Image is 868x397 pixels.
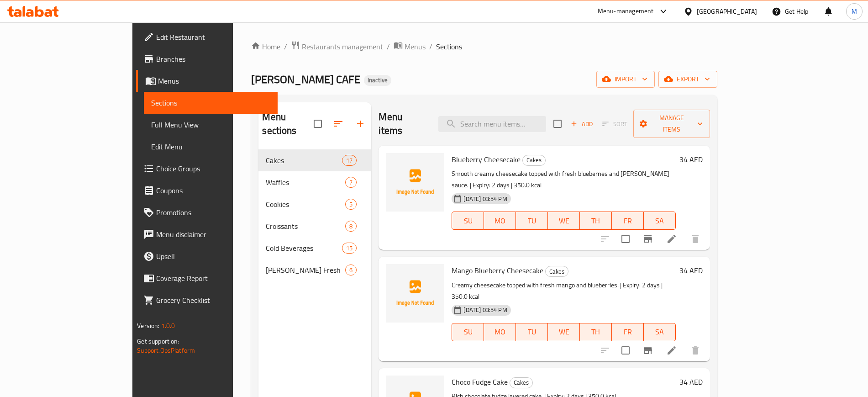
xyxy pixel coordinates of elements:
span: Version: [137,320,159,332]
span: 1.0.0 [161,320,175,332]
span: Cakes [546,266,568,277]
span: Grocery Checklist [156,295,270,306]
button: delete [684,228,706,250]
span: Sort sections [327,113,349,135]
span: Upsell [156,251,270,262]
span: [PERSON_NAME] CAFE [251,69,360,90]
span: TH [584,325,608,339]
div: items [345,177,357,188]
img: Blueberry Cheesecake [386,153,444,212]
button: MO [484,212,516,230]
h6: 34 AED [679,153,703,166]
li: / [387,41,390,52]
span: M [852,6,857,16]
button: Add section [349,113,371,135]
button: MO [484,323,516,341]
span: Coverage Report [156,273,270,284]
span: Manage items [641,112,703,135]
div: Cakes17 [258,149,371,171]
button: TU [516,212,548,230]
span: Add item [567,117,596,131]
span: Blueberry Cheesecake [452,153,521,166]
a: Restaurants management [291,41,383,53]
span: Coupons [156,185,270,196]
span: Waffles [266,177,345,188]
button: delete [684,339,706,361]
p: Smooth creamy cheesecake topped with fresh blueberries and [PERSON_NAME] sauce. | Expiry: 2 days ... [452,168,675,191]
span: WE [552,214,576,228]
span: Select all sections [308,114,327,133]
button: FR [612,212,644,230]
a: Upsell [136,245,277,267]
span: SA [647,214,672,228]
span: [DATE] 03:54 PM [460,195,510,203]
a: Full Menu View [144,114,277,136]
span: Menu disclaimer [156,229,270,240]
span: WE [552,325,576,339]
span: Croissants [266,221,345,232]
span: import [604,74,647,85]
a: Grocery Checklist [136,289,277,311]
span: 6 [346,266,356,275]
button: WE [548,212,580,230]
span: Full Menu View [151,119,270,130]
a: Branches [136,48,277,70]
span: Sections [436,41,462,52]
span: MO [488,325,512,339]
a: Edit Restaurant [136,26,277,48]
div: Cakes [522,155,546,166]
div: Cakes [545,266,568,277]
div: Cakes [510,377,533,388]
div: Menu-management [598,6,654,17]
div: items [345,265,357,275]
span: TU [520,214,544,228]
button: import [596,71,655,88]
input: search [438,116,546,132]
span: 17 [342,156,356,165]
nav: Menu sections [258,146,371,285]
button: Branch-specific-item [637,339,659,361]
a: Choice Groups [136,158,277,180]
a: Sections [144,92,277,114]
p: Creamy cheesecake topped with fresh mango and blueberries. | Expiry: 2 days | 350.0 kcal [452,280,675,302]
span: Choice Groups [156,163,270,174]
button: FR [612,323,644,341]
div: Waffles7 [258,171,371,193]
span: MO [488,214,512,228]
span: SU [456,325,480,339]
a: Coverage Report [136,267,277,289]
a: Support.OpsPlatform [137,344,195,356]
span: 7 [346,178,356,187]
span: Cakes [510,377,532,388]
button: TH [580,212,612,230]
div: Cold Beverages15 [258,237,371,259]
span: Cookies [266,199,345,210]
img: Mango Blueberry Cheesecake [386,264,444,323]
a: Edit menu item [666,345,677,356]
span: Promotions [156,207,270,218]
span: Get support on: [137,335,179,347]
div: items [345,199,357,210]
a: Edit Menu [144,136,277,158]
span: Select to update [616,341,635,360]
span: Select to update [616,229,635,249]
button: Add [567,117,596,131]
span: Select section first [596,117,633,131]
span: SA [647,325,672,339]
a: Promotions [136,201,277,223]
h2: Menu items [379,110,427,138]
button: TH [580,323,612,341]
span: Cakes [523,155,545,165]
span: Inactive [364,76,391,84]
div: Cookies5 [258,193,371,215]
div: [PERSON_NAME] Fresh6 [258,259,371,281]
span: [PERSON_NAME] Fresh [266,265,345,275]
span: TU [520,325,544,339]
span: FR [615,325,640,339]
button: SA [644,212,676,230]
li: / [429,41,432,52]
nav: breadcrumb [251,41,717,53]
